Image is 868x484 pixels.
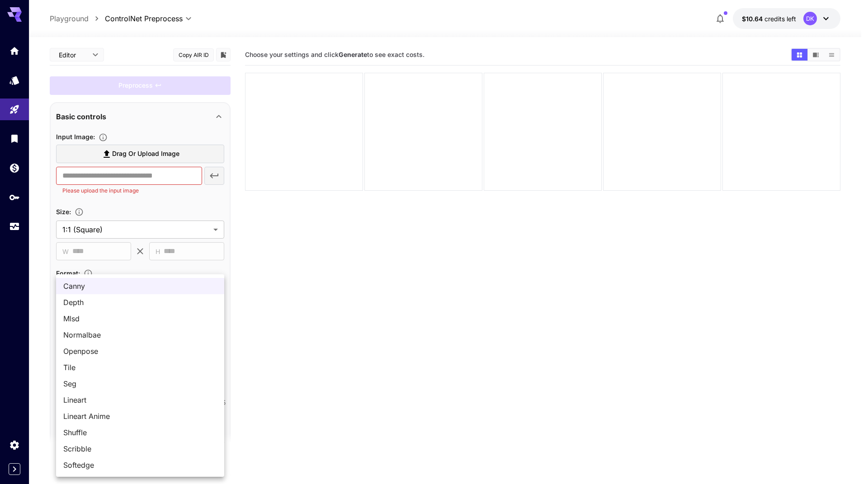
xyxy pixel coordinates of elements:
[63,362,217,373] span: Tile
[63,411,217,422] span: Lineart Anime
[63,395,217,405] span: Lineart
[63,329,217,340] span: Normalbae
[63,378,217,389] span: Seg
[63,281,217,291] span: Canny
[63,443,217,454] span: Scribble
[63,297,217,308] span: Depth
[63,427,217,438] span: Shuffle
[63,346,217,357] span: Openpose
[63,313,217,324] span: Mlsd
[63,460,217,470] span: Softedge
